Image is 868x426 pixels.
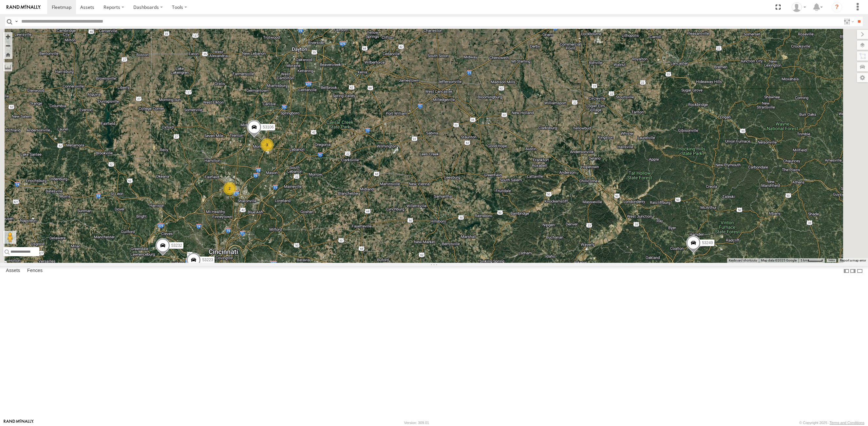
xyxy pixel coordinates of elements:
label: Search Filter Options [841,17,855,26]
div: Miky Transport [789,2,808,12]
span: 53249 [702,241,713,245]
button: Zoom Home [3,50,12,59]
span: 53232 [171,243,182,248]
span: 5 km [801,259,808,262]
span: Map data ©2025 Google [761,259,797,262]
div: 3 [260,138,274,151]
img: rand-logo.svg [7,5,41,10]
label: Dock Summary Table to the Left [843,266,850,276]
button: Zoom out [3,41,12,50]
div: © Copyright 2025 - [799,421,864,425]
label: Map Settings [857,73,868,82]
button: Keyboard shortcuts [729,258,757,263]
a: Terms and Conditions [830,421,864,425]
label: Assets [3,266,23,276]
button: Zoom in [3,32,12,41]
label: Dock Summary Table to the Right [850,266,856,276]
span: 53106 [263,125,274,129]
i: ? [832,2,842,12]
label: Hide Summary Table [857,266,863,276]
a: Terms (opens in new tab) [828,259,835,262]
div: Version: 309.01 [404,421,429,425]
button: Map Scale: 5 km per 42 pixels [799,258,825,263]
a: Report a map error [840,259,866,262]
label: Measure [3,62,12,71]
span: 53223 [202,258,213,262]
div: 2 [223,182,236,195]
a: Visit our Website [4,419,34,426]
label: Fences [24,266,46,276]
button: Drag Pegman onto the map to open Street View [3,231,16,244]
label: Search Query [14,17,19,26]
